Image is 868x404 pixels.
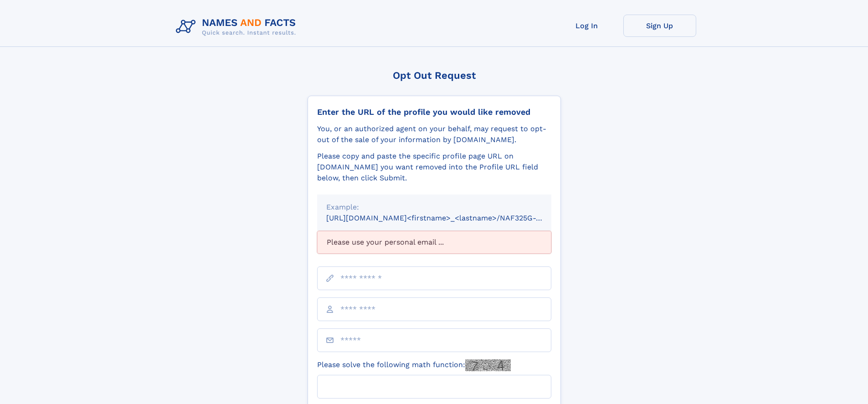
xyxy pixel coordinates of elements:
small: [URL][DOMAIN_NAME]<firstname>_<lastname>/NAF325G-xxxxxxxx [326,214,569,222]
img: Logo Names and Facts [172,15,303,39]
a: Log In [550,15,623,37]
label: Please solve the following math function: [317,359,511,371]
div: Please copy and paste the specific profile page URL on [DOMAIN_NAME] you want removed into the Pr... [317,151,551,184]
div: Example: [326,202,542,213]
div: You, or an authorized agent on your behalf, may request to opt-out of the sale of your informatio... [317,123,551,145]
div: Enter the URL of the profile you would like removed [317,107,551,117]
a: Sign Up [623,15,696,37]
div: Opt Out Request [308,70,561,81]
div: Please use your personal email ... [317,231,551,254]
